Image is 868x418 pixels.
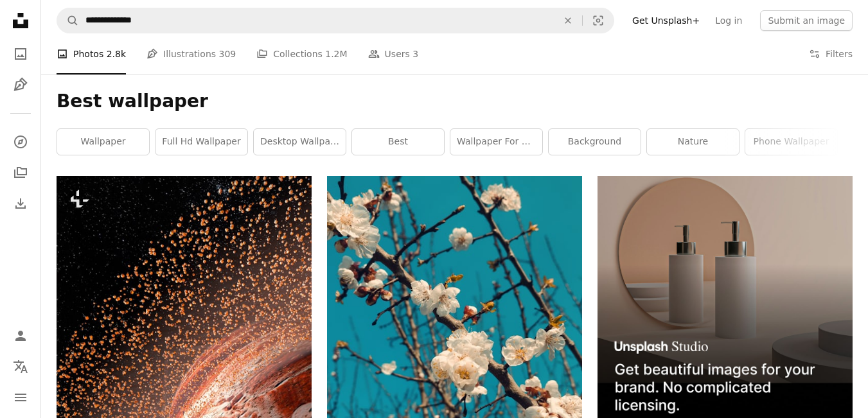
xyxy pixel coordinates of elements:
[8,8,33,36] a: Home — Unsplash
[57,90,853,113] h1: Best wallpaper
[647,129,739,155] a: nature
[8,160,33,186] a: Collections
[8,72,33,98] a: Illustrations
[549,129,641,155] a: background
[325,47,347,61] span: 1.2M
[760,10,853,31] button: Submit an image
[745,129,837,155] a: phone wallpaper
[146,33,236,74] a: Illustrations 309
[624,10,707,31] a: Get Unsplash+
[368,33,419,74] a: Users 3
[327,340,582,351] a: a tree with white flowers in front of a blue sky
[256,33,347,74] a: Collections 1.2M
[352,129,444,155] a: best
[412,47,418,61] span: 3
[254,129,346,155] a: desktop wallpaper
[57,396,312,408] a: an artist's rendering of a planet with a star cluster in the background
[8,323,33,349] a: Log in / Sign up
[809,33,853,74] button: Filters
[155,129,247,155] a: full hd wallpaper
[554,8,582,33] button: Clear
[8,354,33,379] button: Language
[8,191,33,216] a: Download History
[57,8,614,33] form: Find visuals sitewide
[707,10,750,31] a: Log in
[8,41,33,67] a: Photos
[450,129,542,155] a: wallpaper for mobile
[583,8,614,33] button: Visual search
[57,8,79,33] button: Search Unsplash
[219,47,236,61] span: 309
[8,385,33,410] button: Menu
[8,129,33,155] a: Explore
[57,129,149,155] a: wallpaper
